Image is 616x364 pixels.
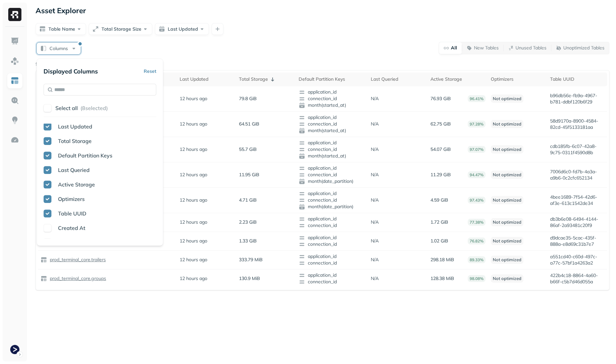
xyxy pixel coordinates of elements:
[451,45,457,51] p: All
[550,272,604,285] p: 422b4c18-8864-4a60-b66f-c5b7d46d055a
[371,121,379,127] p: N/A
[180,275,207,282] p: 12 hours ago
[11,116,19,125] img: Insights
[371,197,379,203] p: N/A
[41,257,47,263] img: table
[239,219,257,225] p: 2.23 GiB
[239,172,259,178] p: 11.95 GiB
[299,172,366,178] span: connection_id
[550,76,604,82] div: Table UUID
[239,146,257,153] p: 55.7 GiB
[180,121,207,127] p: 12 hours ago
[468,171,485,178] p: 94.47%
[55,102,156,114] button: Select all (8selected)
[180,96,207,102] p: 12 hours ago
[430,76,485,82] div: Active Storage
[10,345,19,354] img: Terminal
[180,238,207,244] p: 12 hours ago
[239,96,257,102] p: 79.8 GiB
[491,237,523,245] p: Not optimized
[468,219,485,226] p: 77.38%
[515,45,546,51] p: Unused Tables
[55,105,78,111] p: Select all
[58,138,92,144] span: Total Storage
[550,143,604,156] p: cdb185fb-6c07-42a8-9c75-0311f4590d8b
[239,75,293,83] div: Total Storage
[468,121,485,127] p: 97.28%
[468,256,485,263] p: 89.33%
[371,257,379,263] p: N/A
[371,172,379,178] p: N/A
[430,238,448,244] p: 1.02 GiB
[58,225,85,231] span: Created At
[491,95,523,103] p: Not optimized
[11,57,19,65] img: Assets
[563,45,604,51] p: Unoptimized Tables
[37,42,81,54] button: Columns
[180,257,207,263] p: 12 hours ago
[299,260,366,266] span: connection_id
[299,190,366,197] span: application_id
[491,274,523,283] p: Not optimized
[180,219,207,225] p: 12 hours ago
[299,279,366,285] span: connection_id
[299,235,366,241] span: application_id
[239,275,260,282] p: 130.9 MiB
[58,167,90,173] span: Last Queried
[8,8,21,21] img: Ryft
[299,216,366,222] span: application_id
[299,121,366,127] span: connection_id
[430,275,454,282] p: 128.38 MiB
[430,146,451,153] p: 54.07 GiB
[180,146,207,153] p: 12 hours ago
[58,123,92,130] span: Last Updated
[47,275,106,282] a: prod_terminal_core.groups
[491,76,545,82] div: Optimizers
[299,127,366,134] span: month(started_at)
[371,146,379,153] p: N/A
[468,275,485,282] p: 98.08%
[44,68,98,75] p: Displayed Columns
[47,257,106,263] a: prod_terminal_core.trailers
[430,96,451,102] p: 76.93 GiB
[468,197,485,204] p: 97.43%
[11,96,19,105] img: Query Explorer
[299,146,366,153] span: connection_id
[299,76,366,82] div: Default Partition Keys
[36,61,63,68] p: 9 tables found
[491,145,523,154] p: Not optimized
[41,275,47,282] img: table
[48,275,106,282] p: prod_terminal_core.groups
[299,153,366,159] span: month(started_at)
[299,165,366,172] span: application_id
[299,197,366,204] span: connection_id
[430,121,451,127] p: 62.75 GiB
[11,76,19,85] img: Asset Explorer
[299,204,366,210] span: month(date_partition)
[371,219,379,225] p: N/A
[371,275,379,282] p: N/A
[180,197,207,203] p: 12 hours ago
[48,257,106,263] p: prod_terminal_core.trailers
[371,96,379,102] p: N/A
[299,89,366,96] span: application_id
[550,118,604,130] p: 58d9170a-8900-4584-82cd-45f5133181aa
[299,241,366,248] span: connection_id
[36,6,86,15] p: Asset Explorer
[58,152,112,159] span: Default Partition Keys
[371,238,379,244] p: N/A
[299,253,366,260] span: application_id
[550,235,604,247] p: d9dcae35-5cac-435f-888a-e8d69c31b7e7
[550,216,604,229] p: db3b6e08-6494-4144-86af-2a93481c20f9
[239,197,257,203] p: 4.71 GiB
[299,272,366,279] span: application_id
[491,256,523,264] p: Not optimized
[430,219,448,225] p: 1.72 GiB
[239,257,263,263] p: 333.79 MiB
[468,146,485,153] p: 97.07%
[299,178,366,185] span: month(date_partition)
[11,136,19,144] img: Optimization
[550,93,604,105] p: b96db56e-fb9a-4967-b781-ddbf120b6f29
[491,218,523,226] p: Not optimized
[474,45,499,51] p: New Tables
